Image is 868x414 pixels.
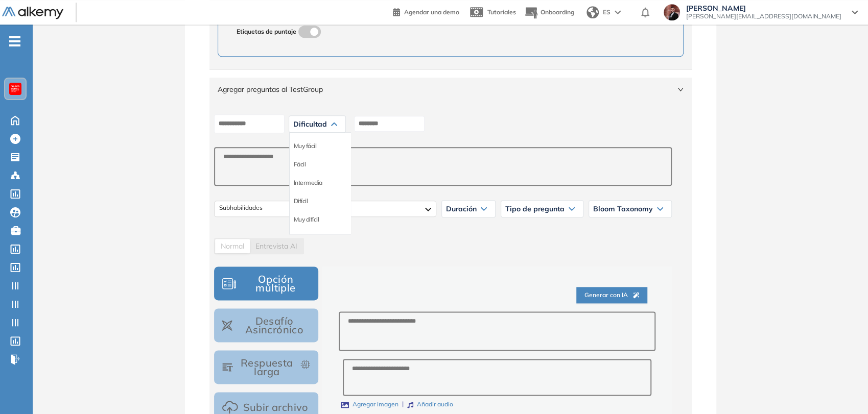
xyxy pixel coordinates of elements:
span: ES [603,8,611,17]
span: Generar con IA [584,290,639,300]
li: Muy difícil [294,214,319,225]
li: Difícil [294,196,308,206]
img: https://assets.alkemy.org/workspaces/620/d203e0be-08f6-444b-9eae-a92d815a506f.png [11,85,19,93]
span: Normal [221,241,244,251]
div: Widget de chat [684,296,868,414]
span: Tipo de pregunta [505,205,565,213]
label: Añadir audio [407,400,453,409]
span: [PERSON_NAME][EMAIL_ADDRESS][DOMAIN_NAME] [686,12,841,20]
i: - [9,40,20,42]
li: Muy fácil [294,141,317,151]
a: Agendar una demo [393,5,459,17]
span: Bloom Taxonomy [593,205,653,213]
span: [PERSON_NAME] [686,4,841,12]
span: Dificultad [293,120,327,128]
img: arrow [615,10,621,14]
div: Agregar preguntas al TestGroup [209,78,692,101]
span: Onboarding [541,8,574,16]
li: Fácil [294,159,306,169]
li: Intermedia [294,178,322,188]
button: Desafío Asincrónico [214,308,319,342]
button: Generar con IA [576,287,647,303]
button: Onboarding [524,2,574,23]
span: right [677,86,684,92]
li: Avanzado [294,233,320,243]
span: Agendar una demo [404,8,459,16]
span: Duración [446,205,477,213]
iframe: Chat Widget [684,296,868,414]
button: Respuesta larga [214,350,319,384]
label: Agregar imagen [341,400,398,409]
span: Tutoriales [487,8,516,16]
span: Agregar preguntas al TestGroup [218,84,671,95]
img: world [587,6,599,18]
img: Logo [2,7,63,19]
button: Opción múltiple [214,266,319,300]
span: Etiquetas de puntaje [237,28,296,35]
span: AI [255,241,297,251]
